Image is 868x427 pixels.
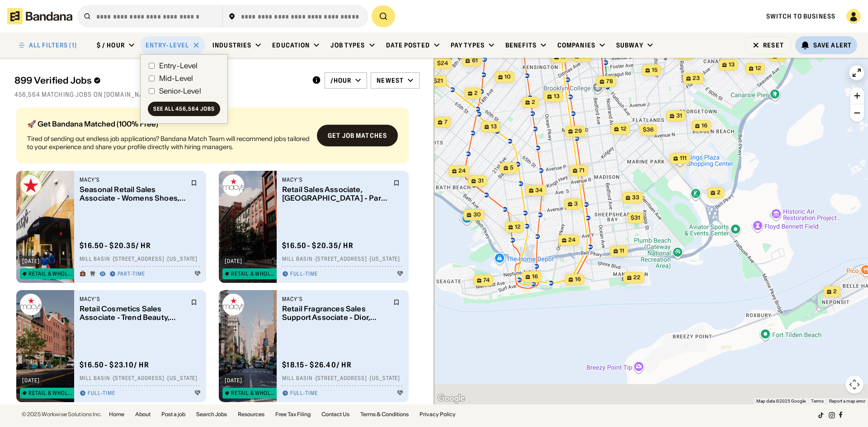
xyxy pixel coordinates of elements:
[282,241,354,250] div: $ 16.50 - $20.35 / hr
[225,378,242,383] div: [DATE]
[14,104,420,404] div: grid
[561,53,565,61] span: 11
[616,41,643,49] div: Subway
[535,187,542,194] span: 34
[28,271,75,277] div: Retail & Wholesale
[377,76,404,84] div: Newest
[282,296,388,303] div: Macy’s
[702,122,708,130] span: 16
[458,167,466,175] span: 24
[763,42,784,48] div: Reset
[231,271,277,277] div: Retail & Wholesale
[20,294,42,315] img: Macy’s logo
[80,305,185,322] div: Retail Cosmetics Sales Associate - Trend Beauty, [GEOGRAPHIC_DATA] - Full Time
[29,42,77,48] div: ALL FILTERS (1)
[7,8,72,24] img: Bandana logotype
[80,256,201,263] div: Mill Basin · [STREET_ADDRESS] · [US_STATE]
[575,127,582,135] span: 29
[222,174,244,196] img: Macy’s logo
[238,412,264,417] a: Resources
[27,135,310,151] div: Tired of sending out endless job applications? Bandana Match Team will recommend jobs tailored to...
[579,167,585,174] span: 71
[451,41,485,49] div: Pay Types
[833,288,837,296] span: 2
[282,305,388,322] div: Retail Fragrances Sales Support Associate - Dior, [GEOGRAPHIC_DATA] - Full Time
[22,258,40,264] div: [DATE]
[22,378,40,383] div: [DATE]
[811,399,824,404] a: Terms (opens in new tab)
[532,99,535,106] span: 2
[829,399,865,404] a: Report a map error
[80,375,201,382] div: Mill Basin · [STREET_ADDRESS] · [US_STATE]
[436,393,466,404] img: Google
[212,41,251,49] div: Industries
[532,273,538,281] span: 16
[109,412,124,417] a: Home
[779,52,783,60] span: 2
[631,214,640,221] span: $31
[554,93,560,100] span: 13
[225,258,242,264] div: [DATE]
[97,41,125,49] div: $ / hour
[231,390,277,396] div: Retail & Wholesale
[80,185,185,202] div: Seasonal Retail Sales Associate - Womens Shoes, [GEOGRAPHIC_DATA]
[693,75,700,82] span: 23
[282,256,403,263] div: Mill Basin · [STREET_ADDRESS] · [US_STATE]
[20,174,42,196] img: Macy's logo
[27,120,310,127] div: 🚀 Get Bandana Matched (100% Free)
[606,78,613,85] span: 78
[135,412,151,417] a: About
[813,41,852,49] div: Save Alert
[557,41,595,49] div: Companies
[290,271,318,278] div: Full-time
[282,360,352,370] div: $ 18.15 - $26.40 / hr
[159,75,193,82] div: Mid-Level
[676,112,682,120] span: 31
[574,200,578,208] span: 3
[330,41,365,49] div: Job Types
[196,412,227,417] a: Search Jobs
[474,89,478,97] span: 2
[643,126,654,133] span: $36
[146,41,189,49] div: Entry-Level
[272,41,310,49] div: Education
[686,51,690,58] span: 2
[756,399,806,404] span: Map data ©2025 Google
[491,123,497,131] span: 13
[505,73,511,81] span: 10
[275,412,311,417] a: Free Tax Filing
[161,412,185,417] a: Post a job
[80,176,185,183] div: Macy's
[437,60,448,66] span: $24
[14,75,305,86] div: 899 Verified Jobs
[478,177,484,185] span: 31
[436,393,466,404] a: Open this area in Google Maps (opens a new window)
[80,360,149,370] div: $ 16.50 - $23.10 / hr
[581,52,588,60] span: 22
[360,412,409,417] a: Terms & Conditions
[321,412,349,417] a: Contact Us
[680,155,687,162] span: 111
[118,271,145,278] div: Part-time
[766,12,835,20] a: Switch to Business
[483,277,490,284] span: 74
[568,236,576,244] span: 24
[444,118,448,126] span: 7
[282,185,388,202] div: Retail Sales Associate, [GEOGRAPHIC_DATA] - Part Time
[153,106,215,112] div: See all 456,564 jobs
[282,176,388,183] div: Macy’s
[652,66,658,74] span: 15
[575,276,581,283] span: 16
[620,247,624,255] span: 11
[472,57,478,65] span: 61
[729,61,735,69] span: 13
[80,296,185,303] div: Macy’s
[80,241,151,250] div: $ 16.50 - $20.35 / hr
[290,390,318,397] div: Full-time
[328,132,387,139] div: Get job matches
[633,274,641,282] span: 22
[330,76,352,84] div: /hour
[159,87,201,94] div: Senior-Level
[505,41,537,49] div: Benefits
